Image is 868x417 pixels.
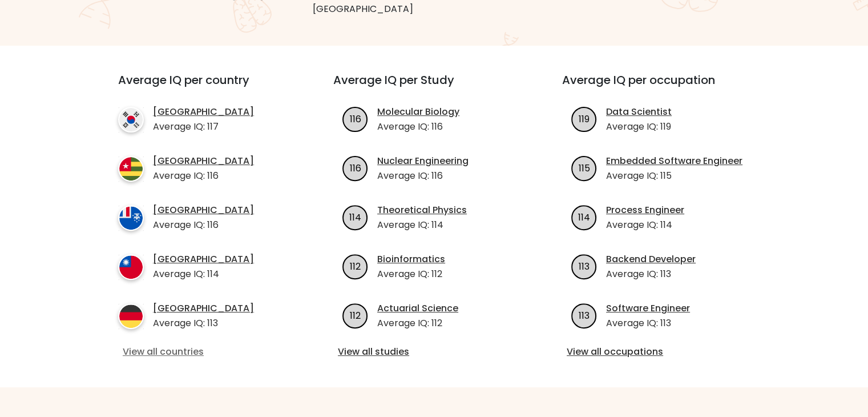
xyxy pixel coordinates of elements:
[377,203,467,217] a: Theoretical Physics
[606,218,684,232] p: Average IQ: 114
[153,267,254,281] p: Average IQ: 114
[153,154,254,168] a: [GEOGRAPHIC_DATA]
[118,73,292,101] h3: Average IQ per country
[333,73,535,101] h3: Average IQ per Study
[377,218,467,232] p: Average IQ: 114
[606,120,672,134] p: Average IQ: 119
[338,345,530,359] a: View all studies
[377,302,458,315] a: Actuarial Science
[153,203,254,217] a: [GEOGRAPHIC_DATA]
[118,303,144,329] img: country
[349,210,361,223] text: 114
[350,161,361,174] text: 116
[606,105,672,119] a: Data Scientist
[350,112,361,125] text: 116
[606,154,742,168] a: Embedded Software Engineer
[118,156,144,182] img: country
[377,316,458,330] p: Average IQ: 112
[579,259,590,272] text: 113
[606,169,742,183] p: Average IQ: 115
[377,120,459,134] p: Average IQ: 116
[579,308,590,322] text: 113
[579,161,590,174] text: 115
[350,308,361,322] text: 112
[153,120,254,134] p: Average IQ: 117
[153,316,254,330] p: Average IQ: 113
[578,210,590,223] text: 114
[377,154,469,168] a: Nuclear Engineering
[606,267,696,281] p: Average IQ: 113
[153,169,254,183] p: Average IQ: 116
[377,169,469,183] p: Average IQ: 116
[606,252,696,266] a: Backend Developer
[350,259,361,272] text: 112
[377,252,445,266] a: Bioinformatics
[118,254,144,280] img: country
[118,107,144,133] img: country
[153,105,254,119] a: [GEOGRAPHIC_DATA]
[153,218,254,232] p: Average IQ: 116
[118,205,144,231] img: country
[606,203,684,217] a: Process Engineer
[606,316,690,330] p: Average IQ: 113
[377,267,445,281] p: Average IQ: 112
[606,302,690,315] a: Software Engineer
[562,73,764,101] h3: Average IQ per occupation
[153,252,254,266] a: [GEOGRAPHIC_DATA]
[377,105,459,119] a: Molecular Biology
[567,345,759,359] a: View all occupations
[579,112,590,125] text: 119
[123,345,288,359] a: View all countries
[153,302,254,315] a: [GEOGRAPHIC_DATA]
